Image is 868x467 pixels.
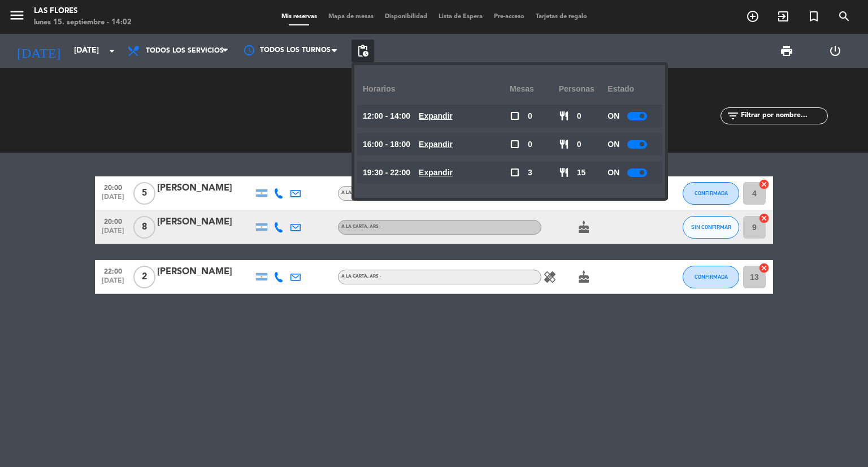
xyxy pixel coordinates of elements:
i: exit_to_app [776,10,790,23]
button: SIN CONFIRMAR [683,216,739,239]
div: Estado [607,73,657,105]
button: CONFIRMADA [683,266,739,288]
span: 2 [133,266,155,288]
i: turned_in_not [807,10,821,23]
span: ON [607,166,619,179]
span: CONFIRMADA [695,190,728,196]
span: Mis reservas [276,14,323,20]
u: Expandir [419,111,453,120]
div: [PERSON_NAME] [157,265,253,279]
span: 0 [528,138,532,151]
span: SIN CONFIRMAR [691,224,731,230]
span: 20:00 [99,180,127,193]
span: 5 [133,182,155,205]
span: [DATE] [99,227,127,240]
span: , ARS - [367,274,381,279]
i: cake [577,270,591,284]
span: check_box_outline_blank [510,111,520,121]
i: cancel [758,262,770,274]
div: Las Flores [34,6,132,17]
span: [DATE] [99,193,127,206]
span: 19:30 - 22:00 [363,166,410,179]
span: 3 [528,166,532,179]
span: restaurant [559,111,569,121]
i: [DATE] [8,38,68,63]
div: personas [559,73,608,105]
span: pending_actions [356,44,370,58]
span: print [780,44,793,58]
div: Horarios [363,73,510,105]
i: cancel [758,179,770,190]
div: [PERSON_NAME] [157,215,253,230]
span: ON [607,138,619,151]
span: Pre-acceso [488,14,530,20]
span: A LA CARTA [341,224,381,229]
span: 8 [133,216,155,239]
span: A LA CARTA [341,274,381,279]
span: 12:00 - 14:00 [363,110,410,123]
span: CONFIRMADA [695,274,728,280]
input: Filtrar por nombre... [740,110,827,122]
button: CONFIRMADA [683,182,739,205]
span: 0 [528,110,532,123]
button: menu [8,7,25,28]
span: restaurant [559,139,569,149]
span: , ARS - [367,224,381,229]
span: 15 [577,166,586,179]
div: lunes 15. septiembre - 14:02 [34,17,132,28]
div: LOG OUT [811,34,860,68]
i: add_circle_outline [746,10,759,23]
span: Todos los servicios [146,47,224,55]
i: cake [577,220,591,234]
span: restaurant [559,167,569,178]
i: filter_list [726,109,740,123]
div: Mesas [510,73,559,105]
i: cancel [758,213,770,224]
span: check_box_outline_blank [510,167,520,178]
span: Tarjetas de regalo [530,14,593,20]
span: check_box_outline_blank [510,139,520,149]
u: Expandir [419,140,453,149]
span: Mapa de mesas [323,14,379,20]
span: [DATE] [99,277,127,290]
span: 0 [577,138,581,151]
span: 22:00 [99,264,127,277]
i: healing [543,270,557,284]
u: Expandir [419,168,453,177]
i: menu [8,7,25,24]
i: power_settings_new [828,44,842,58]
i: search [837,10,851,23]
span: A LA CARTA [341,191,381,195]
i: arrow_drop_down [105,44,119,58]
div: [PERSON_NAME] [157,181,253,196]
span: 20:00 [99,214,127,227]
span: ON [607,110,619,123]
span: Disponibilidad [379,14,433,20]
span: 16:00 - 18:00 [363,138,410,151]
span: 0 [577,110,581,123]
span: Lista de Espera [433,14,488,20]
